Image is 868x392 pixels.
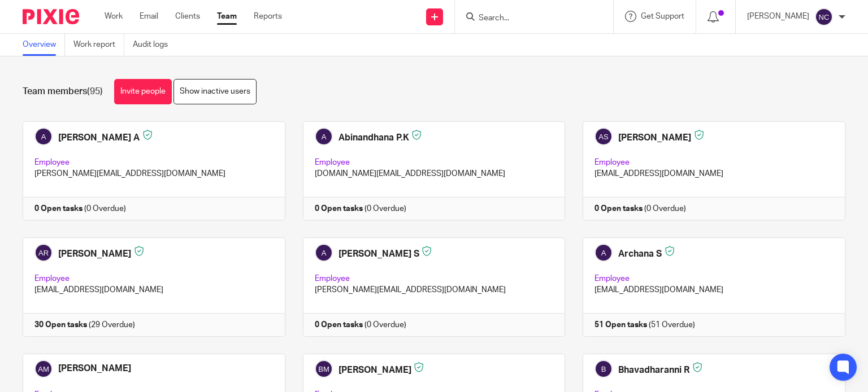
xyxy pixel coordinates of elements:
[73,34,124,56] a: Work report
[114,79,172,104] a: Invite people
[23,86,103,98] h1: Team members
[478,14,579,24] input: Search
[173,79,257,104] a: Show inactive users
[175,11,200,22] a: Clients
[105,11,123,22] a: Work
[140,11,158,22] a: Email
[815,8,833,26] img: svg%3E
[217,11,237,22] a: Team
[133,34,176,56] a: Audit logs
[747,11,809,22] p: [PERSON_NAME]
[23,34,65,56] a: Overview
[87,87,103,96] span: (95)
[254,11,282,22] a: Reports
[23,9,79,24] img: Pixie
[641,12,684,20] span: Get Support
